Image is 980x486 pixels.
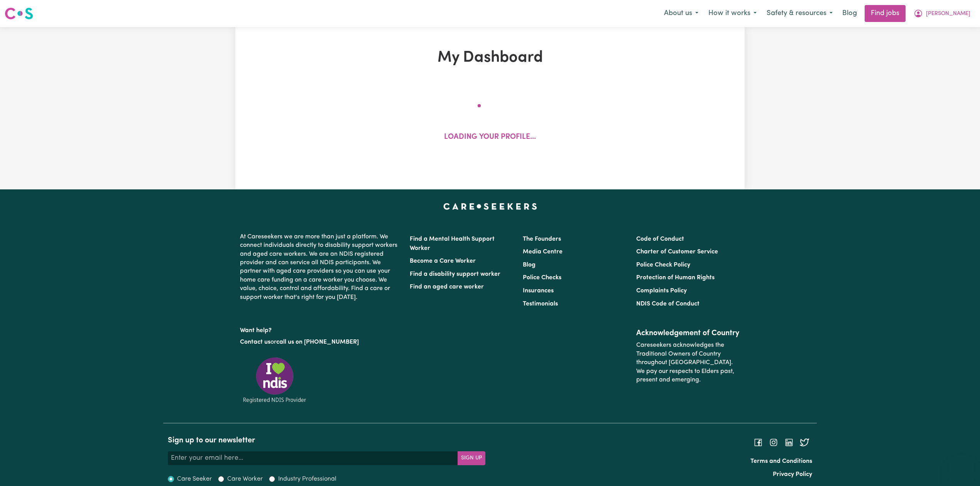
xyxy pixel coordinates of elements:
label: Care Worker [227,474,263,484]
a: Follow Careseekers on LinkedIn [784,439,794,445]
a: Find an aged care worker [410,284,484,290]
a: call us on [PHONE_NUMBER] [276,339,359,345]
a: Testimonials [523,301,558,307]
a: NDIS Code of Conduct [636,301,700,307]
a: Police Checks [523,275,561,281]
a: Media Centre [523,249,563,255]
p: Loading your profile... [444,132,536,143]
img: Registered NDIS provider [240,356,309,404]
a: Follow Careseekers on Twitter [800,439,809,445]
button: My Account [909,5,975,22]
a: Find jobs [865,5,906,22]
a: Charter of Customer Service [636,249,718,255]
a: Become a Care Worker [410,258,476,264]
p: or [240,335,400,349]
a: Find a disability support worker [410,271,500,277]
button: How it works [703,5,762,22]
a: Careseekers logo [5,5,33,22]
a: Follow Careseekers on Facebook [754,439,763,445]
label: Care Seeker [177,474,212,484]
a: Police Check Policy [636,262,690,268]
a: Code of Conduct [636,236,684,242]
iframe: Button to launch messaging window [949,455,974,480]
button: About us [659,5,703,22]
p: Careseekers acknowledges the Traditional Owners of Country throughout [GEOGRAPHIC_DATA]. We pay o... [636,338,740,387]
a: Protection of Human Rights [636,275,715,281]
button: Subscribe [458,451,485,465]
a: Find a Mental Health Support Worker [410,236,495,251]
a: Contact us [240,339,270,345]
h1: My Dashboard [325,49,655,67]
h2: Sign up to our newsletter [168,436,485,445]
a: Careseekers home page [443,203,537,209]
a: Privacy Policy [773,471,812,478]
p: At Careseekers we are more than just a platform. We connect individuals directly to disability su... [240,229,400,305]
input: Enter your email here... [168,451,458,465]
a: Follow Careseekers on Instagram [769,439,778,445]
a: Complaints Policy [636,288,687,294]
a: Blog [523,262,536,268]
h2: Acknowledgement of Country [636,329,740,338]
p: Want help? [240,323,400,335]
a: Blog [838,5,862,22]
span: [PERSON_NAME] [926,10,970,18]
a: The Founders [523,236,561,242]
img: Careseekers logo [5,7,33,20]
label: Industry Professional [278,474,336,484]
a: Terms and Conditions [750,458,812,464]
button: Safety & resources [762,5,838,22]
a: Insurances [523,288,554,294]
